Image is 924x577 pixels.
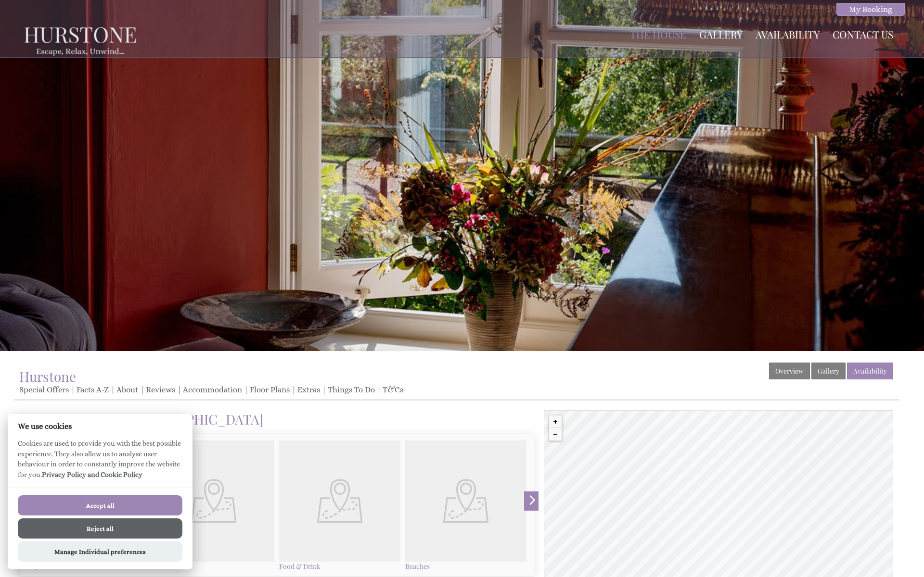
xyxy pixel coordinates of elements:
[153,440,279,571] a: Activities
[811,363,846,379] a: Gallery
[18,518,182,539] button: Reject all
[756,27,820,41] a: Availability
[531,562,653,571] h4: Shops & Markets
[116,385,138,394] a: About
[279,440,405,571] a: Food & Drink
[699,27,743,41] a: Gallery
[8,439,192,487] p: Cookies are used to provide you with the best possible experience. They also allow us to analyse ...
[13,12,147,65] img: Hurstone
[405,440,531,571] a: Beaches
[153,440,274,562] img: Activities
[18,495,182,515] button: Accept all
[630,27,686,41] a: The House
[328,385,375,394] a: Things To Do
[8,422,192,431] h2: We use cookies
[836,3,905,16] a: My Booking
[18,541,182,562] button: Manage Individual preferences
[19,410,534,428] h1: Things to do near [GEOGRAPHIC_DATA]
[531,440,653,562] img: Shops & Markets
[279,440,400,562] img: Food & Drink
[833,27,893,41] a: Contact Us
[405,562,526,571] h4: Beaches
[146,385,175,394] a: Reviews
[405,440,526,562] img: Beaches
[183,385,242,394] a: Accommodation
[549,428,562,440] button: Zoom out
[549,415,562,428] button: Zoom in
[531,440,657,571] a: Shops & Markets
[297,385,320,394] a: Extras
[153,562,274,571] h4: Activities
[42,471,142,478] a: Privacy Policy and Cookie Policy
[77,385,109,394] a: Facts A-Z
[279,562,400,571] h4: Food & Drink
[19,385,69,394] a: Special Offers
[383,385,403,394] a: T&Cs
[250,385,290,394] a: Floor Plans
[769,363,810,379] a: Overview
[19,367,76,385] a: Hurstone
[847,363,893,379] a: Availability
